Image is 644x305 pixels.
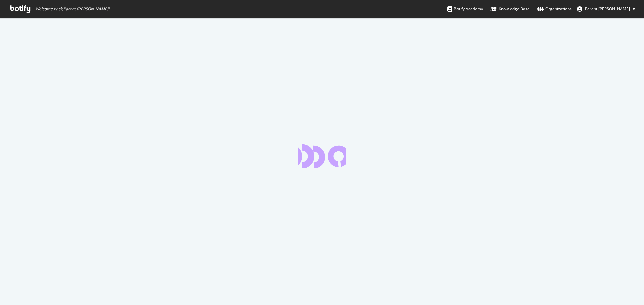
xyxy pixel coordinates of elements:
button: Parent [PERSON_NAME] [572,4,641,14]
span: Parent Jeanne [585,6,630,12]
span: Welcome back, Parent [PERSON_NAME] ! [35,6,109,12]
div: Organizations [537,6,572,12]
div: Botify Academy [447,6,483,12]
div: Knowledge Base [490,6,530,12]
div: animation [298,144,346,168]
